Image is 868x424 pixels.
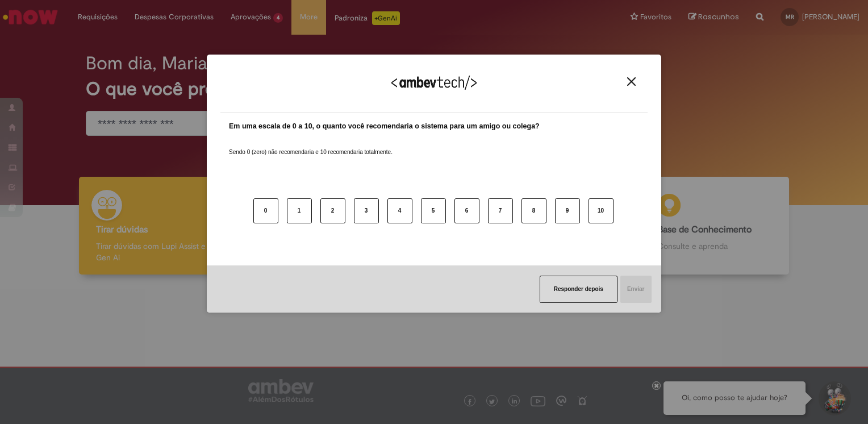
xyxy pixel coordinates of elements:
label: Em uma escala de 0 a 10, o quanto você recomendaria o sistema para um amigo ou colega? [229,121,540,132]
button: Responder depois [540,276,617,303]
button: Close [624,77,639,86]
button: 1 [287,198,312,223]
img: Close [627,77,636,86]
label: Sendo 0 (zero) não recomendaria e 10 recomendaria totalmente. [229,135,393,156]
button: 8 [521,198,546,223]
button: 5 [421,198,446,223]
button: 3 [354,198,379,223]
button: 10 [589,198,614,223]
img: Logo Ambevtech [391,76,477,90]
button: 2 [320,198,345,223]
button: 6 [454,198,479,223]
button: 7 [488,198,513,223]
button: 4 [387,198,412,223]
button: 9 [555,198,580,223]
button: 0 [253,198,278,223]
